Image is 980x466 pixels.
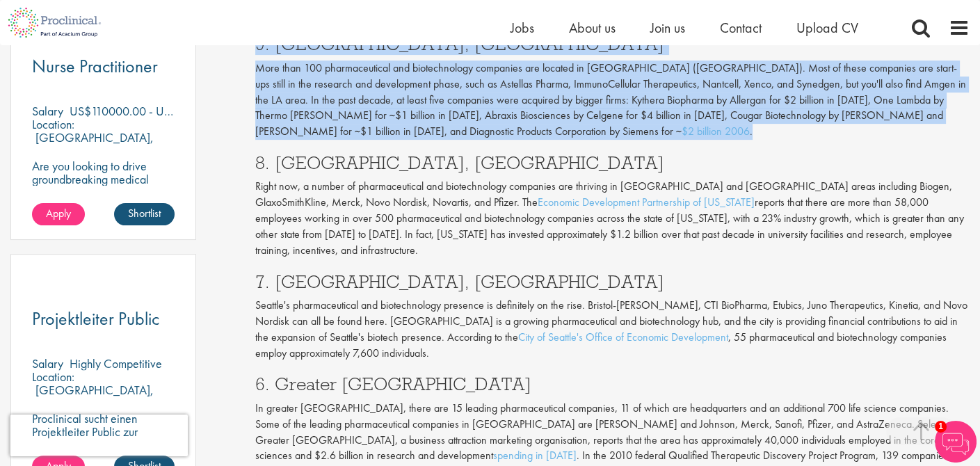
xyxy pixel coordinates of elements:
p: Are you looking to drive groundbreaking medical research and make a real impact-join our client a... [32,159,175,239]
a: Jobs [511,19,534,37]
a: Shortlist [114,203,175,225]
span: Location: [32,116,74,132]
span: Projektleiter Public [32,307,159,330]
p: [GEOGRAPHIC_DATA], [GEOGRAPHIC_DATA] [32,382,154,411]
a: Projektleiter Public [32,310,175,328]
iframe: reCAPTCHA [10,415,188,456]
span: Location: [32,369,74,385]
a: Join us [650,19,685,37]
h3: 9. [GEOGRAPHIC_DATA], [GEOGRAPHIC_DATA] [255,35,970,53]
a: City of Seattle's Office of Economic Development [518,330,728,344]
a: spending in [DATE] [493,448,577,463]
p: Right now, a number of pharmaceutical and biotechnology companies are thriving in [GEOGRAPHIC_DAT... [255,179,970,258]
a: About us [569,19,616,37]
p: Seattle's pharmaceutical and biotechnology presence is definitely on the rise. Bristol-[PERSON_NA... [255,298,970,361]
p: Highly Competitive [70,355,162,371]
span: 1 [935,421,947,433]
p: More than 100 pharmaceutical and biotechnology companies are located in [GEOGRAPHIC_DATA] ([GEOGR... [255,61,970,140]
h3: 8. [GEOGRAPHIC_DATA], [GEOGRAPHIC_DATA] [255,154,970,172]
span: Apply [46,206,71,220]
a: Contact [720,19,762,37]
a: Economic Development Partnership of [US_STATE] [538,195,755,209]
span: Salary [32,355,63,371]
a: Upload CV [796,19,858,37]
a: $2 billion 2006 [682,124,750,138]
a: Nurse Practitioner [32,58,175,75]
span: Salary [32,103,63,119]
h3: 7. [GEOGRAPHIC_DATA], [GEOGRAPHIC_DATA] [255,273,970,291]
img: Chatbot [935,421,977,463]
span: Nurse Practitioner [32,54,158,78]
p: [GEOGRAPHIC_DATA], [GEOGRAPHIC_DATA] [32,129,154,159]
h3: 6. Greater [GEOGRAPHIC_DATA] [255,375,970,393]
p: US$110000.00 - US$130000.00 per annum [70,103,287,119]
a: Apply [32,203,85,225]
